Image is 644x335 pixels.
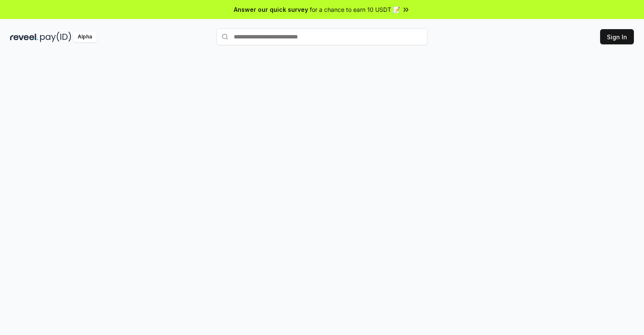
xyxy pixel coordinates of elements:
[40,32,71,42] img: pay_id
[600,29,634,44] button: Sign In
[310,5,400,14] span: for a chance to earn 10 USDT 📝
[73,32,97,42] div: Alpha
[234,5,308,14] span: Answer our quick survey
[10,32,38,42] img: reveel_dark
